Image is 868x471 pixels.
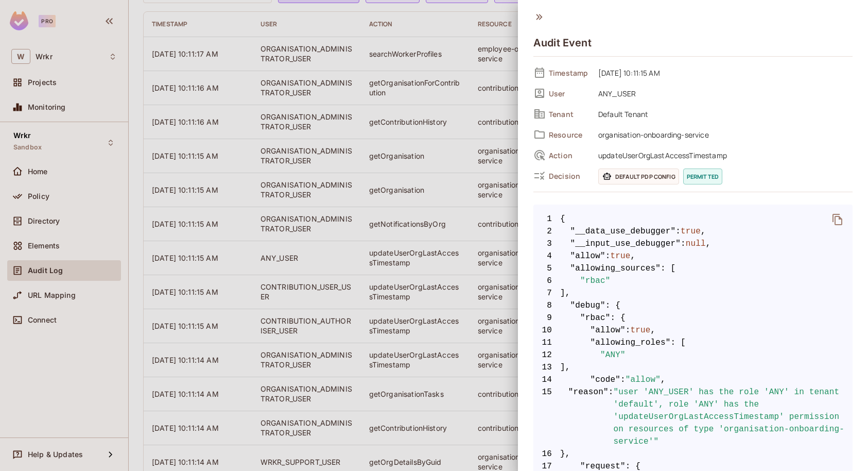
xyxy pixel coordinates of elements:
span: 14 [533,374,560,386]
span: : [675,225,681,238]
span: : { [611,312,626,324]
span: 4 [533,250,560,262]
span: Resource [549,130,590,140]
span: 7 [533,287,560,299]
span: , [701,225,706,238]
span: : [626,324,631,337]
span: "code" [591,374,621,386]
span: 15 [533,386,560,448]
span: : [605,250,611,262]
span: 11 [533,337,560,349]
span: Tenant [549,109,590,119]
span: Timestamp [549,68,590,78]
span: "allowing_roles" [591,337,671,349]
span: 13 [533,361,560,374]
span: : [620,374,626,386]
span: "allow" [591,324,626,337]
span: [DATE] 10:11:15 AM [593,66,853,79]
span: true [681,225,701,238]
span: ANY_USER [593,87,853,99]
span: "rbac" [580,312,611,324]
span: Default PDP config [598,169,679,184]
span: User [549,89,590,98]
span: 5 [533,262,560,275]
span: 16 [533,448,560,460]
span: "__input_use_debugger" [570,238,681,250]
span: 9 [533,312,560,324]
span: "debug" [570,299,605,312]
span: updateUserOrgLastAccessTimestamp [593,149,853,161]
span: "allowing_sources" [570,262,661,275]
span: "rbac" [580,275,611,287]
span: Decision [549,171,590,181]
span: 3 [533,238,560,250]
span: organisation-onboarding-service [593,128,853,141]
span: 8 [533,299,560,312]
span: , [651,324,656,337]
span: "allow" [570,250,605,262]
span: "allow" [626,374,661,386]
span: : { [605,299,620,312]
span: : [ [661,262,675,275]
span: 1 [533,213,560,225]
span: { [560,213,565,225]
span: : [681,238,686,250]
span: 2 [533,225,560,238]
span: , [631,250,636,262]
span: permitted [683,169,722,184]
span: Action [549,150,590,160]
span: 6 [533,275,560,287]
span: }, [533,448,853,460]
span: true [631,324,651,337]
span: "reason" [568,386,609,448]
span: "user 'ANY_USER' has the role 'ANY' in tenant 'default', role 'ANY' has the 'updateUserOrgLastAcc... [614,386,853,448]
span: null [686,238,706,250]
span: 10 [533,324,560,337]
span: 12 [533,349,560,361]
span: : [ [671,337,686,349]
span: Default Tenant [593,108,853,120]
span: ], [533,287,853,299]
span: ], [533,361,853,374]
span: true [611,250,631,262]
span: , [706,238,711,250]
button: delete [825,207,850,232]
span: , [661,374,666,386]
h4: Audit Event [533,37,592,49]
span: "ANY" [600,349,626,361]
span: "__data_use_debugger" [570,225,676,238]
span: : [609,386,614,448]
